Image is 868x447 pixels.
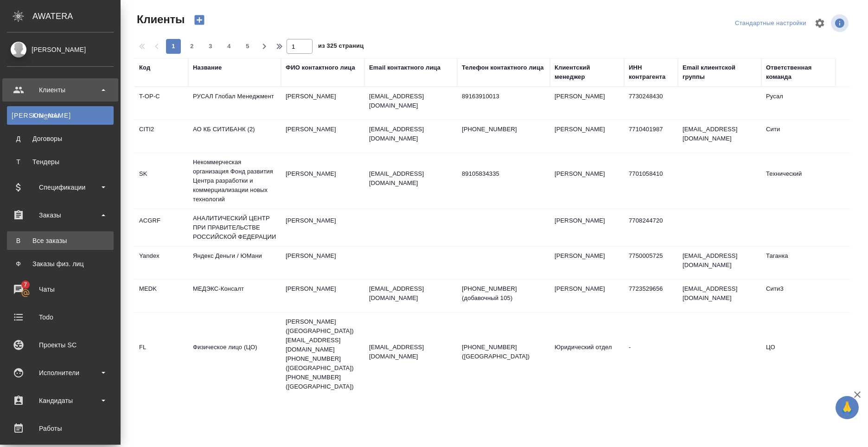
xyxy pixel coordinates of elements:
[462,125,545,134] p: [PHONE_NUMBER]
[550,120,624,153] td: [PERSON_NAME]
[369,343,453,361] p: [EMAIL_ADDRESS][DOMAIN_NAME]
[369,169,453,188] p: [EMAIL_ADDRESS][DOMAIN_NAME]
[766,63,831,82] div: Ответственная команда
[7,421,114,435] div: Работы
[7,83,114,97] div: Клиенты
[188,120,281,153] td: АО КБ СИТИБАНК (2)
[188,12,211,28] button: Создать
[761,338,836,370] td: ЦО
[18,280,32,289] span: 7
[7,180,114,194] div: Спецификации
[134,338,188,370] td: FL
[624,280,678,312] td: 7723529656
[222,42,236,51] span: 4
[462,92,545,101] p: 89163910013
[7,45,114,55] div: [PERSON_NAME]
[32,7,121,26] div: AWATERA
[462,284,545,303] p: [PHONE_NUMBER] (добавочный 105)
[7,394,114,408] div: Кандидаты
[761,87,836,120] td: Русал
[188,153,281,209] td: Некоммерческая организация Фонд развития Центра разработки и коммерциализации новых технологий
[761,280,836,312] td: Сити3
[134,87,188,120] td: T-OP-C
[624,87,678,120] td: 7730248430
[7,338,114,352] div: Проекты SC
[550,211,624,244] td: [PERSON_NAME]
[624,338,678,370] td: -
[836,396,859,419] button: 🙏
[7,255,114,273] a: ФЗаказы физ. лиц
[281,165,364,197] td: [PERSON_NAME]
[678,280,761,312] td: [EMAIL_ADDRESS][DOMAIN_NAME]
[369,92,453,110] p: [EMAIL_ADDRESS][DOMAIN_NAME]
[193,63,222,72] div: Название
[134,12,185,27] span: Клиенты
[12,157,109,166] div: Тендеры
[240,39,255,54] button: 5
[629,63,673,82] div: ИНН контрагента
[624,211,678,244] td: 7708244720
[2,306,118,329] a: Todo
[624,165,678,197] td: 7701058410
[462,169,545,179] p: 89105834335
[2,417,118,440] a: Работы
[188,338,281,370] td: Физическое лицо (ЦО)
[831,14,850,32] span: Посмотреть информацию
[281,313,364,396] td: [PERSON_NAME] ([GEOGRAPHIC_DATA]) [EMAIL_ADDRESS][DOMAIN_NAME] [PHONE_NUMBER] ([GEOGRAPHIC_DATA])...
[733,16,809,31] div: split button
[761,247,836,279] td: Таганка
[550,338,624,370] td: Юридический отдел
[134,120,188,153] td: CITI2
[134,211,188,244] td: ACGRF
[369,63,440,72] div: Email контактного лица
[185,39,199,54] button: 2
[134,280,188,312] td: MEDK
[7,129,114,148] a: ДДоговоры
[7,310,114,324] div: Todo
[678,247,761,279] td: [EMAIL_ADDRESS][DOMAIN_NAME]
[462,63,544,72] div: Телефон контактного лица
[134,165,188,197] td: SK
[678,120,761,153] td: [EMAIL_ADDRESS][DOMAIN_NAME]
[462,343,545,361] p: [PHONE_NUMBER] ([GEOGRAPHIC_DATA])
[809,12,831,34] span: Настроить таблицу
[12,111,109,120] div: Клиенты
[139,63,150,72] div: Код
[761,165,836,197] td: Технический
[2,278,118,301] a: 7Чаты
[188,247,281,279] td: Яндекс Деньги / ЮМани
[7,366,114,380] div: Исполнители
[203,42,218,51] span: 3
[683,63,757,82] div: Email клиентской группы
[2,333,118,357] a: Проекты SC
[281,280,364,312] td: [PERSON_NAME]
[188,280,281,312] td: МЕДЭКС-Консалт
[555,63,619,82] div: Клиентский менеджер
[240,42,255,51] span: 5
[12,134,109,143] div: Договоры
[188,87,281,120] td: РУСАЛ Глобал Менеджмент
[12,236,109,245] div: Все заказы
[222,39,236,54] button: 4
[7,153,114,171] a: ТТендеры
[550,280,624,312] td: [PERSON_NAME]
[369,284,453,303] p: [EMAIL_ADDRESS][DOMAIN_NAME]
[7,106,114,125] a: [PERSON_NAME]Клиенты
[185,42,199,51] span: 2
[318,40,364,54] span: из 325 страниц
[7,208,114,222] div: Заказы
[761,120,836,153] td: Сити
[281,211,364,244] td: [PERSON_NAME]
[369,125,453,143] p: [EMAIL_ADDRESS][DOMAIN_NAME]
[7,282,114,296] div: Чаты
[134,247,188,279] td: Yandex
[281,87,364,120] td: [PERSON_NAME]
[188,209,281,246] td: АНАЛИТИЧЕСКИЙ ЦЕНТР ПРИ ПРАВИТЕЛЬСТВЕ РОССИЙСКОЙ ФЕДЕРАЦИИ
[203,39,218,54] button: 3
[624,120,678,153] td: 7710401987
[624,247,678,279] td: 7750005725
[550,165,624,197] td: [PERSON_NAME]
[286,63,355,72] div: ФИО контактного лица
[281,247,364,279] td: [PERSON_NAME]
[550,247,624,279] td: [PERSON_NAME]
